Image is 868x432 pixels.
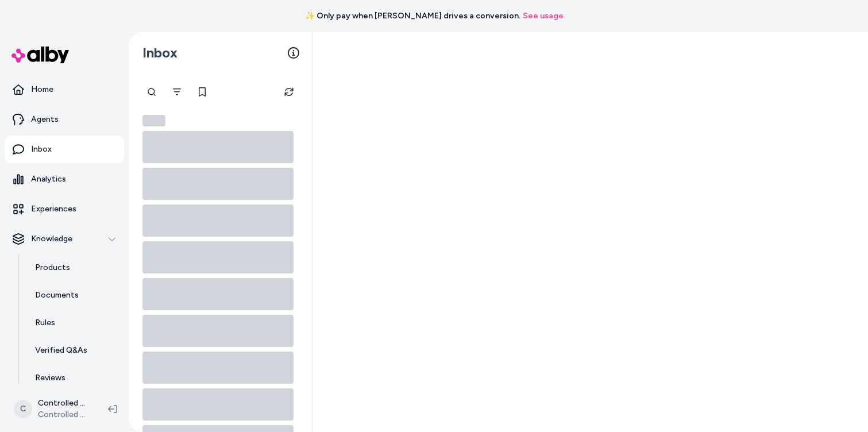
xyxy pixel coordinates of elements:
[165,80,188,103] button: Filter
[11,47,69,63] img: alby Logo
[5,195,124,223] a: Experiences
[5,76,124,103] a: Home
[5,225,124,253] button: Knowledge
[5,136,124,163] a: Inbox
[38,398,90,409] p: Controlled Chaos Shopify
[24,309,124,337] a: Rules
[31,233,72,245] p: Knowledge
[35,262,70,273] p: Products
[31,173,66,185] p: Analytics
[523,10,564,22] a: See usage
[7,391,99,427] button: CControlled Chaos ShopifyControlled Chaos
[142,44,178,61] h2: Inbox
[31,203,76,215] p: Experiences
[24,254,124,281] a: Products
[24,337,124,364] a: Verified Q&As
[35,372,65,384] p: Reviews
[5,106,124,133] a: Agents
[31,84,53,95] p: Home
[24,281,124,309] a: Documents
[5,165,124,193] a: Analytics
[31,144,52,155] p: Inbox
[305,10,520,22] span: ✨ Only pay when [PERSON_NAME] drives a conversion.
[35,317,55,329] p: Rules
[38,409,90,421] span: Controlled Chaos
[35,290,79,301] p: Documents
[277,80,300,103] button: Refresh
[35,345,87,356] p: Verified Q&As
[24,364,124,392] a: Reviews
[31,114,59,125] p: Agents
[14,400,32,418] span: C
